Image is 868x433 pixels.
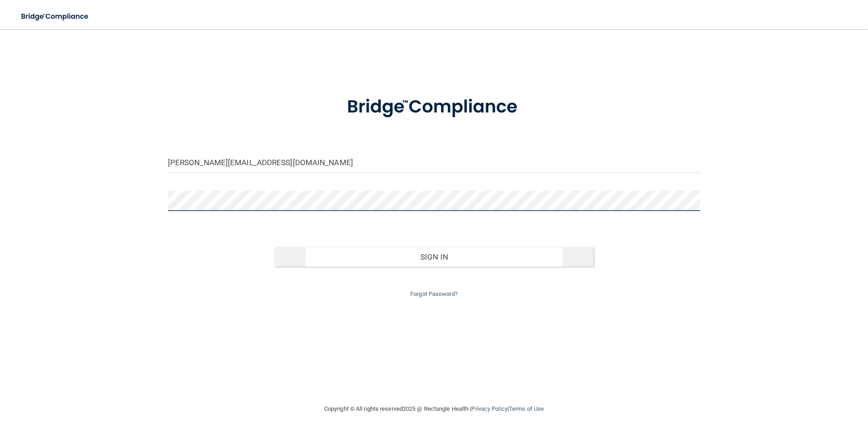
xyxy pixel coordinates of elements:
[268,394,600,423] div: Copyright © All rights reserved 2025 @ Rectangle Health | |
[168,153,700,173] input: Email
[509,405,544,412] a: Terms of Use
[711,369,857,405] iframe: Drift Widget Chat Controller
[14,7,97,26] img: bridge_compliance_login_screen.278c3ca4.svg
[274,247,594,267] button: Sign In
[471,405,507,412] a: Privacy Policy
[328,84,540,131] img: bridge_compliance_login_screen.278c3ca4.svg
[410,290,458,297] a: Forgot Password?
